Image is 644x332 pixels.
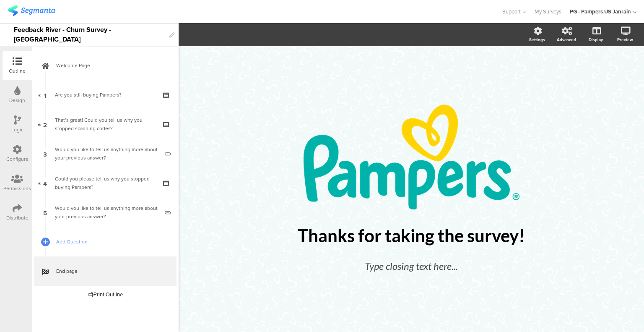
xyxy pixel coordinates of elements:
[589,37,603,43] div: Display
[43,178,47,188] span: 4
[55,145,158,162] div: Would you like to tell us anything more about your previous answer?
[3,185,31,192] div: Permissions
[34,51,177,80] a: Welcome Page
[43,149,47,158] span: 3
[56,238,164,246] span: Add Question
[557,37,576,43] div: Advanced
[55,91,155,99] div: Are you still buying Pampers?
[34,110,177,139] a: 2 That’s great! Could you tell us why you stopped scanning codes?
[44,90,47,99] span: 1
[9,97,25,104] div: Design
[256,225,566,246] p: Thanks for taking the survey!
[34,80,177,110] a: 1 Are you still buying Pampers?
[9,67,26,75] div: Outline
[34,139,177,168] a: 3 Would you like to tell us anything more about your previous answer?
[34,168,177,198] a: 4 Could you please tell us why you stopped buying Pampers?
[6,155,29,163] div: Configure
[43,120,47,129] span: 2
[55,175,155,191] div: Could you please tell us why you stopped buying Pampers?
[55,204,158,221] div: Would you like to tell us anything more about your previous answer?
[14,23,165,46] div: Feedback River - Churn Survey - [GEOGRAPHIC_DATA]
[55,116,155,133] div: That’s great! Could you tell us why you stopped scanning codes?
[88,290,123,298] div: Print Outline
[34,198,177,227] a: 5 Would you like to tell us anything more about your previous answer?
[56,267,164,275] span: End page
[56,61,164,70] span: Welcome Page
[34,256,177,286] a: End page
[8,5,55,16] img: segmanta logo
[617,37,633,43] div: Preview
[6,214,29,222] div: Distribute
[570,8,631,16] div: PG - Pampers US Janrain
[286,259,537,274] div: Type closing text here...
[529,37,545,43] div: Settings
[43,208,47,217] span: 5
[11,126,23,133] div: Logic
[502,8,521,16] span: Support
